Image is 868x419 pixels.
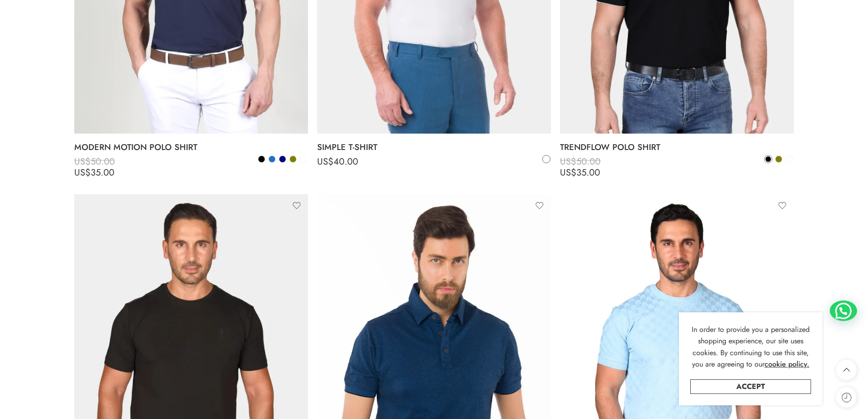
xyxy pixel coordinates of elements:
[765,358,809,370] a: cookie policy.
[317,138,551,156] a: SIMPLE T-SHIRT
[775,155,783,163] a: Olive
[74,166,114,179] bdi: 35.00
[317,155,334,168] span: US$
[560,166,576,179] span: US$
[257,155,266,163] a: Black
[764,155,772,163] a: Black
[299,155,308,163] a: White
[560,155,601,168] bdi: 50.00
[785,155,793,163] a: White
[317,155,358,168] bdi: 40.00
[74,155,91,168] span: US$
[560,138,794,156] a: TRENDFLOW POLO SHIRT
[74,155,115,168] bdi: 50.00
[690,379,811,394] a: Accept
[278,155,287,163] a: Navy
[560,166,600,179] bdi: 35.00
[560,155,576,168] span: US$
[692,324,810,370] span: In order to provide you a personalized shopping experience, our site uses cookies. By continuing ...
[289,155,297,163] a: Olive
[74,166,91,179] span: US$
[268,155,276,163] a: Blue
[542,155,550,163] a: White
[74,138,308,156] a: MODERN MOTION POLO SHIRT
